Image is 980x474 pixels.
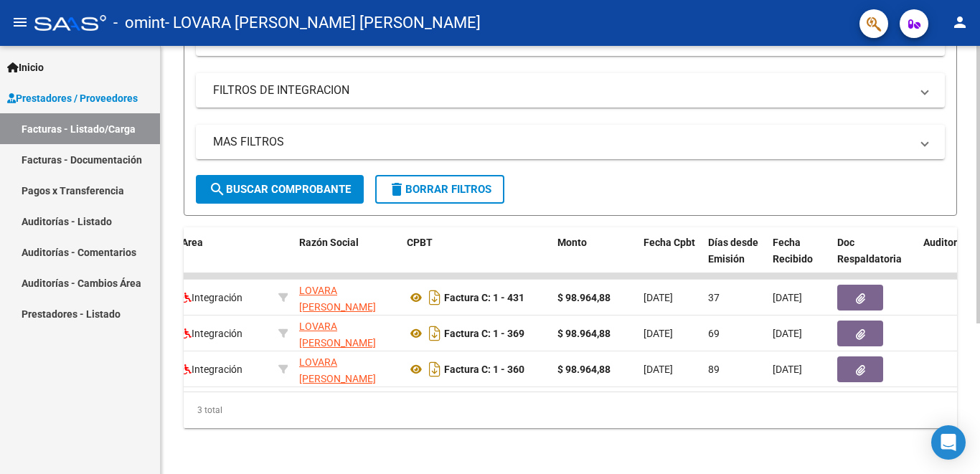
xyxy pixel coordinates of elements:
[182,328,242,339] span: Integración
[182,292,242,303] span: Integración
[299,285,376,329] span: LOVARA [PERSON_NAME] [PERSON_NAME]
[773,328,802,339] span: [DATE]
[165,7,481,39] span: - LOVARA [PERSON_NAME] [PERSON_NAME]
[388,181,405,198] mat-icon: delete
[708,328,720,339] span: 69
[773,292,802,303] span: [DATE]
[184,392,957,428] div: 3 total
[293,227,401,290] datatable-header-cell: Razón Social
[837,237,902,265] span: Doc Respaldatoria
[299,321,376,365] span: LOVARA [PERSON_NAME] [PERSON_NAME]
[209,181,226,198] mat-icon: search
[425,358,444,381] i: Descargar documento
[196,175,364,204] button: Buscar Comprobante
[767,227,831,290] datatable-header-cell: Fecha Recibido
[407,237,433,248] span: CPBT
[7,60,44,75] span: Inicio
[831,227,918,290] datatable-header-cell: Doc Respaldatoria
[176,227,273,290] datatable-header-cell: Area
[557,328,611,339] strong: $ 98.964,88
[182,364,242,375] span: Integración
[444,328,524,339] strong: Factura C: 1 - 369
[388,183,491,196] span: Borrar Filtros
[444,364,524,375] strong: Factura C: 1 - 360
[644,292,673,303] span: [DATE]
[196,73,945,108] mat-expansion-panel-header: FILTROS DE INTEGRACION
[644,237,695,248] span: Fecha Cpbt
[299,318,395,349] div: 27376415983
[425,286,444,309] i: Descargar documento
[299,356,376,401] span: LOVARA [PERSON_NAME] [PERSON_NAME]
[7,90,138,106] span: Prestadores / Proveedores
[644,328,673,339] span: [DATE]
[702,227,767,290] datatable-header-cell: Días desde Emisión
[299,283,395,313] div: 27376415983
[638,227,702,290] datatable-header-cell: Fecha Cpbt
[11,14,29,31] mat-icon: menu
[213,82,910,98] mat-panel-title: FILTROS DE INTEGRACION
[557,237,587,248] span: Monto
[644,364,673,375] span: [DATE]
[299,354,395,384] div: 27376415983
[773,237,813,265] span: Fecha Recibido
[444,292,524,303] strong: Factura C: 1 - 431
[425,322,444,345] i: Descargar documento
[299,237,359,248] span: Razón Social
[552,227,638,290] datatable-header-cell: Monto
[708,364,720,375] span: 89
[708,292,720,303] span: 37
[557,292,611,303] strong: $ 98.964,88
[557,364,611,375] strong: $ 98.964,88
[182,237,203,248] span: Area
[931,425,966,460] div: Open Intercom Messenger
[708,237,758,265] span: Días desde Emisión
[113,7,165,39] span: - omint
[401,227,552,290] datatable-header-cell: CPBT
[209,183,351,196] span: Buscar Comprobante
[375,175,504,204] button: Borrar Filtros
[923,237,966,248] span: Auditoria
[773,364,802,375] span: [DATE]
[213,134,910,150] mat-panel-title: MAS FILTROS
[951,14,969,31] mat-icon: person
[196,125,945,159] mat-expansion-panel-header: MAS FILTROS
